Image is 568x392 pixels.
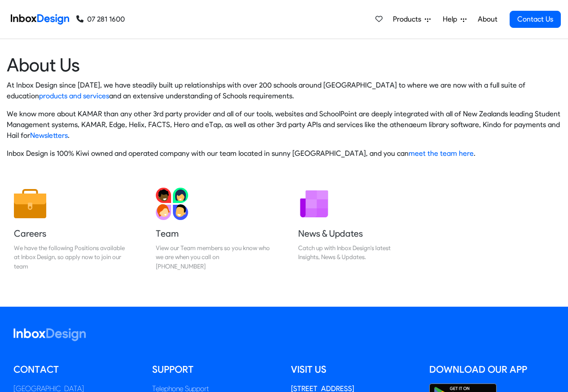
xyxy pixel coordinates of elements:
h5: News & Updates [298,227,412,240]
h5: Download our App [429,363,555,376]
a: Contact Us [510,11,561,28]
a: meet the team here [409,149,474,158]
a: Careers We have the following Positions available at Inbox Design, so apply now to join our team [7,181,135,278]
span: Products [393,14,425,25]
h5: Team [156,227,270,240]
div: We have the following Positions available at Inbox Design, so apply now to join our team [14,243,128,271]
p: Inbox Design is 100% Kiwi owned and operated company with our team located in sunny [GEOGRAPHIC_D... [7,148,561,159]
h5: Careers [14,227,128,240]
a: Team View our Team members so you know who we are when you call on [PHONE_NUMBER] [149,181,277,278]
img: 2022_01_13_icon_team.svg [156,188,188,220]
heading: About Us [7,53,561,76]
h5: Contact [13,363,139,376]
p: At Inbox Design since [DATE], we have steadily built up relationships with over 200 schools aroun... [7,80,561,101]
div: Catch up with Inbox Design's latest Insights, News & Updates. [298,243,412,262]
a: Products [389,10,434,28]
span: Help [443,14,461,25]
div: View our Team members so you know who we are when you call on [PHONE_NUMBER] [156,243,270,271]
a: News & Updates Catch up with Inbox Design's latest Insights, News & Updates. [291,181,419,278]
img: 2022_01_12_icon_newsletter.svg [298,188,330,220]
a: Help [439,10,470,28]
img: 2022_01_13_icon_job.svg [14,188,46,220]
img: logo_inboxdesign_white.svg [13,328,86,341]
p: We know more about KAMAR than any other 3rd party provider and all of our tools, websites and Sch... [7,109,561,141]
a: Newsletters [30,131,68,140]
a: About [475,10,500,28]
a: products and services [39,92,109,100]
a: 07 281 1600 [76,14,125,25]
h5: Support [152,363,277,376]
h5: Visit us [291,363,416,376]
